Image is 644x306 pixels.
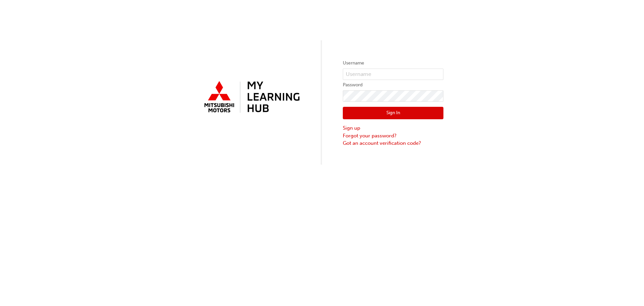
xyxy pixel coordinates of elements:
label: Password [343,81,443,89]
img: mmal [201,78,301,117]
input: Username [343,69,443,80]
label: Username [343,59,443,67]
button: Sign In [343,107,443,120]
a: Forgot your password? [343,132,443,140]
a: Got an account verification code? [343,139,443,147]
a: Sign up [343,124,443,132]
